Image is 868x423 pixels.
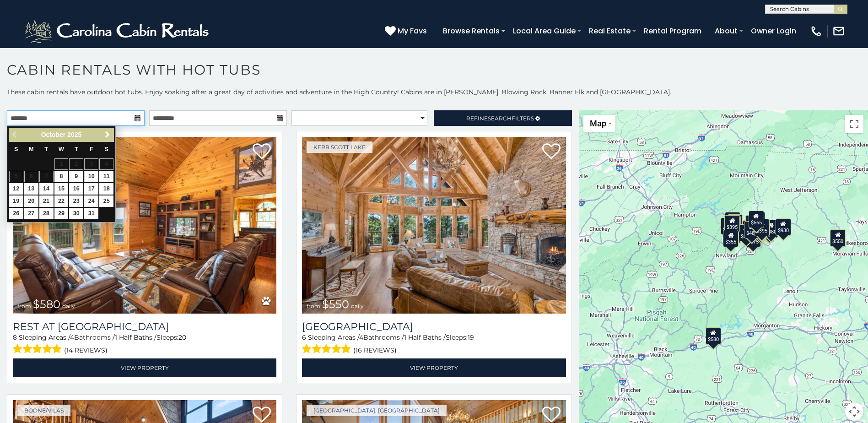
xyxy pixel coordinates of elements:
a: 30 [69,208,83,219]
a: Browse Rentals [438,23,504,39]
div: $650 [721,217,736,235]
a: 23 [69,195,83,207]
div: $565 [748,211,764,228]
div: $930 [775,218,791,236]
div: Sleeping Areas / Bathrooms / Sleeps: [13,333,276,356]
img: White-1-2.png [23,17,213,45]
a: Lake Haven Lodge from $550 daily [302,137,566,314]
a: 9 [69,171,83,182]
span: 6 [302,333,306,342]
a: RefineSearchFilters [434,110,571,126]
a: View Property [302,358,566,377]
span: (16 reviews) [353,344,397,356]
div: $355 [723,230,739,247]
img: mail-regular-white.png [832,25,845,38]
a: 10 [84,171,98,182]
span: Refine Filters [466,115,534,122]
div: $395 [724,215,740,233]
span: $580 [33,298,60,311]
a: 29 [54,208,69,219]
a: Kerr Scott Lake [307,141,372,153]
img: phone-regular-white.png [810,25,823,38]
a: 28 [39,208,54,219]
a: About [710,23,742,39]
span: 20 [178,333,186,342]
div: Sleeping Areas / Bathrooms / Sleeps: [302,333,566,356]
img: Lake Haven Lodge [302,137,566,314]
a: 20 [24,195,38,207]
span: 4 [359,333,363,342]
a: 11 [99,171,113,182]
span: 19 [468,333,474,342]
img: Rest at Mountain Crest [13,137,276,314]
span: 4 [70,333,74,342]
div: $395 [754,219,770,236]
h3: Lake Haven Lodge [302,320,566,333]
a: 27 [24,208,38,219]
span: October [41,131,66,138]
div: $310 [725,212,740,229]
a: Rental Program [639,23,706,39]
a: 13 [24,183,38,195]
span: My Favs [398,25,427,37]
a: Next [102,129,113,141]
a: Boone/Vilas [17,405,70,416]
a: 24 [84,195,98,207]
span: Search [488,115,512,122]
a: [GEOGRAPHIC_DATA] [302,320,566,333]
a: 14 [39,183,54,195]
div: $550 [830,229,846,247]
a: 21 [39,195,54,207]
div: $675 [755,220,770,237]
span: Next [104,131,111,138]
a: 22 [54,195,69,207]
span: from [307,303,320,309]
a: 17 [84,183,98,195]
a: 8 [54,171,69,182]
span: 1 Half Baths / [404,333,446,342]
span: Map [590,119,606,128]
a: Local Area Guide [508,23,580,39]
span: daily [351,303,364,309]
a: 19 [9,195,23,207]
a: Add to favorites [542,142,561,162]
a: 18 [99,183,113,195]
button: Toggle fullscreen view [845,115,863,133]
span: $550 [322,298,349,311]
div: $580 [706,327,721,345]
span: Wednesday [59,146,64,152]
a: Rest at Mountain Crest from $580 daily [13,137,276,314]
a: View Property [13,358,276,377]
a: Owner Login [746,23,801,39]
div: $485 [744,221,760,239]
a: 25 [99,195,113,207]
div: $380 [763,220,779,237]
a: 15 [54,183,69,195]
a: Real Estate [584,23,635,39]
a: 26 [9,208,23,219]
span: 2025 [67,131,81,138]
span: Tuesday [44,146,48,152]
div: $230 [727,214,743,232]
a: Rest at [GEOGRAPHIC_DATA] [13,320,276,333]
button: Map camera controls [845,402,863,421]
span: 1 Half Baths / [115,333,156,342]
span: Sunday [14,146,18,152]
span: Thursday [75,146,78,152]
span: Saturday [105,146,108,152]
a: Add to favorites [253,142,271,162]
a: 16 [69,183,83,195]
span: 8 [13,333,17,342]
h3: Rest at Mountain Crest [13,320,276,333]
a: 31 [84,208,98,219]
a: My Favs [385,25,429,37]
span: Friday [90,146,93,152]
span: Monday [29,146,34,152]
span: (14 reviews) [64,344,108,356]
button: Change map style [583,115,615,132]
span: daily [62,303,75,309]
a: 12 [9,183,23,195]
span: from [17,303,31,309]
a: [GEOGRAPHIC_DATA], [GEOGRAPHIC_DATA] [307,405,447,416]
